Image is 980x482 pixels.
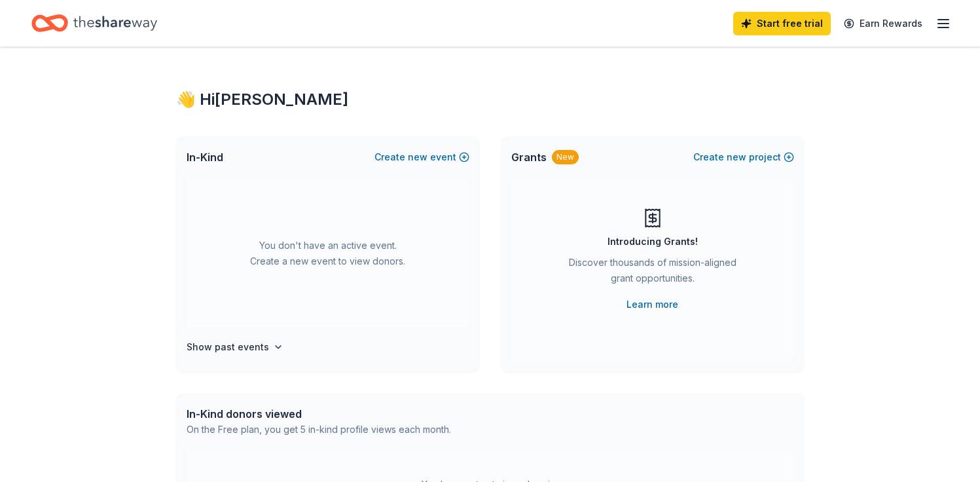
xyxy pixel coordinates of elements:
button: Createnewproject [693,149,794,165]
div: Introducing Grants! [608,234,698,250]
button: Show past events [187,339,283,355]
div: New [552,150,579,164]
a: Earn Rewards [836,12,930,35]
div: 👋 Hi [PERSON_NAME] [176,89,805,110]
a: Start free trial [733,12,831,35]
span: Grants [511,149,547,165]
span: In-Kind [187,149,223,165]
a: Learn more [626,297,678,312]
div: Discover thousands of mission-aligned grant opportunities. [564,255,742,291]
h4: Show past events [187,339,269,355]
a: Home [31,8,157,39]
span: new [727,149,746,165]
div: In-Kind donors viewed [187,406,451,422]
button: Createnewevent [374,149,469,165]
span: new [408,149,427,165]
div: On the Free plan, you get 5 in-kind profile views each month. [187,422,451,437]
div: You don't have an active event. Create a new event to view donors. [187,178,469,329]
